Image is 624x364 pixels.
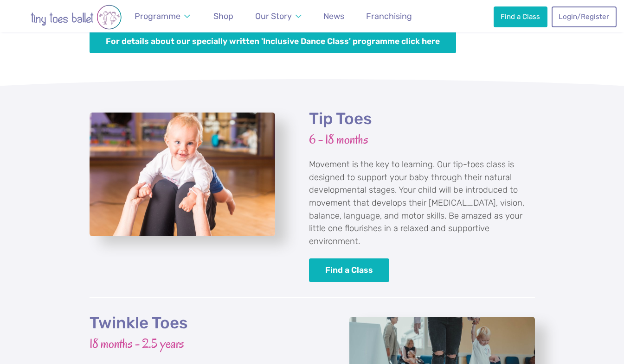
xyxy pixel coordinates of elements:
a: Shop [209,6,238,27]
a: Programme [130,6,194,27]
span: Franchising [366,11,412,21]
h3: 6 - 18 months [309,131,535,148]
img: tiny toes ballet [11,5,141,30]
a: Franchising [362,6,416,27]
h2: Twinkle Toes [90,313,326,333]
p: Movement is the key to learning. Our tip-toes class is designed to support your baby through thei... [309,158,535,248]
a: Our Story [251,6,306,27]
span: News [323,11,344,21]
span: Our Story [255,11,292,21]
a: Find a Class [494,6,547,27]
a: News [319,6,348,27]
h2: Tip Toes [309,109,535,129]
a: For details about our specially written 'Inclusive Dance Class' programme click here [90,30,457,54]
a: Find a Class [309,258,390,282]
span: Shop [213,11,233,21]
span: Programme [135,11,180,21]
h3: 18 months - 2.5 years [90,335,326,352]
a: Login/Register [552,6,617,27]
a: View full-size image [90,113,275,236]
